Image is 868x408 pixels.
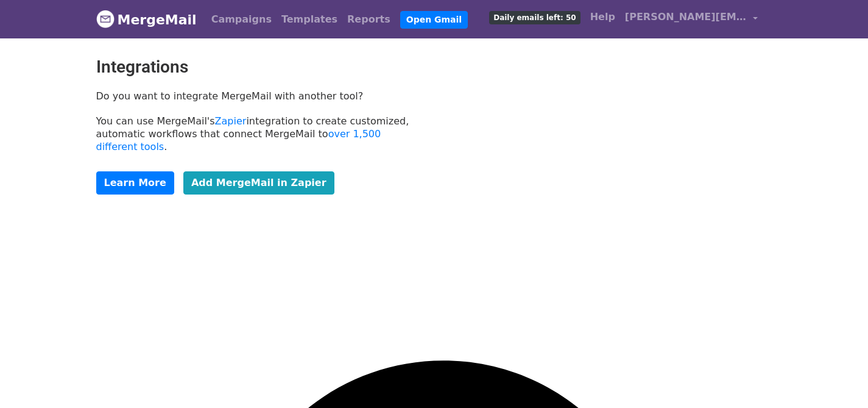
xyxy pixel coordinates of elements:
[620,5,763,34] a: [PERSON_NAME][EMAIL_ADDRESS][DOMAIN_NAME]
[96,128,381,152] a: over 1,500 different tools
[277,7,342,32] a: Templates
[96,90,425,102] p: Do you want to integrate MergeMail with another tool?
[96,57,425,77] h2: Integrations
[96,7,197,32] a: MergeMail
[342,7,395,32] a: Reports
[400,11,468,29] a: Open Gmail
[96,10,115,28] img: MergeMail logo
[183,171,334,195] a: Add MergeMail in Zapier
[96,115,425,153] p: You can use MergeMail's integration to create customized, automatic workflows that connect MergeM...
[585,5,620,29] a: Help
[625,10,747,24] span: [PERSON_NAME][EMAIL_ADDRESS][DOMAIN_NAME]
[215,115,247,127] a: Zapier
[96,171,174,195] a: Learn More
[484,5,585,29] a: Daily emails left: 50
[489,11,580,24] span: Daily emails left: 50
[206,7,277,32] a: Campaigns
